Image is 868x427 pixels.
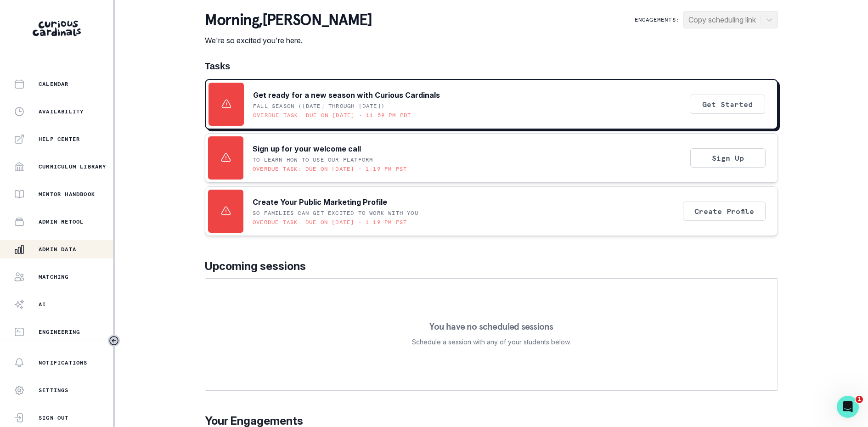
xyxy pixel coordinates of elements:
[690,95,765,114] button: Get Started
[253,102,385,110] p: Fall Season ([DATE] through [DATE])
[39,414,69,421] p: Sign Out
[253,197,387,208] p: Create Your Public Marketing Profile
[39,135,80,143] p: Help Center
[39,108,84,115] p: Availability
[39,273,69,281] p: Matching
[253,90,440,101] p: Get ready for a new season with Curious Cardinals
[205,35,372,46] p: We're so excited you're here.
[39,163,107,170] p: Curriculum Library
[39,80,69,88] p: Calendar
[253,219,407,226] p: Overdue task: Due on [DATE] • 1:19 PM PST
[635,16,680,23] p: Engagements:
[205,11,372,29] p: morning , [PERSON_NAME]
[683,202,766,221] button: Create Profile
[253,112,411,119] p: Overdue task: Due on [DATE] • 11:59 PM PDT
[39,218,84,225] p: Admin Retool
[253,143,361,154] p: Sign up for your welcome call
[412,337,571,348] p: Schedule a session with any of your students below.
[39,301,46,308] p: AI
[253,156,373,163] p: To learn how to use our platform
[39,359,88,366] p: Notifications
[690,148,766,168] button: Sign Up
[33,21,81,36] img: Curious Cardinals Logo
[205,61,778,72] h1: Tasks
[856,396,863,403] span: 1
[205,258,778,275] p: Upcoming sessions
[837,396,859,418] iframe: Intercom live chat
[39,328,80,336] p: Engineering
[429,322,553,331] p: You have no scheduled sessions
[39,387,69,394] p: Settings
[39,246,76,253] p: Admin Data
[108,335,120,347] button: Toggle sidebar
[39,191,95,198] p: Mentor Handbook
[253,165,407,173] p: Overdue task: Due on [DATE] • 1:19 PM PST
[253,209,418,217] p: SO FAMILIES CAN GET EXCITED TO WORK WITH YOU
